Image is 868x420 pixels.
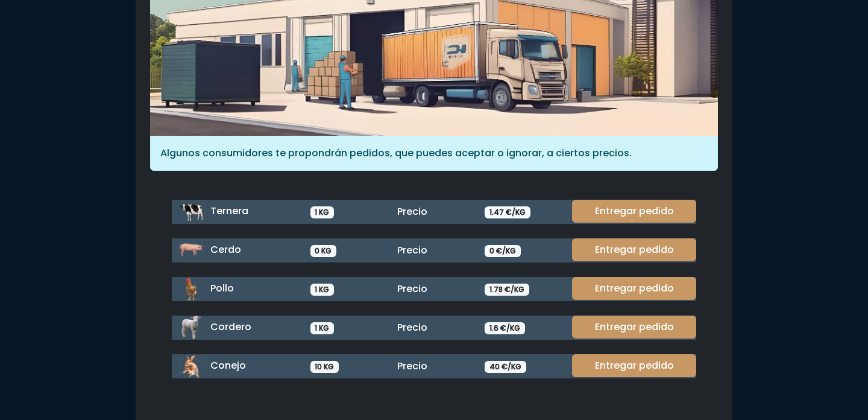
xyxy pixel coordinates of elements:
span: Cordero [210,320,251,334]
a: Entregar pedido [572,316,696,339]
span: 10 KG [310,361,339,373]
span: 1.47 €/KG [485,206,530,218]
div: Precio [390,243,477,258]
img: cerdo.png [179,238,203,262]
a: Entregar pedido [572,277,696,300]
a: Entregar pedido [572,238,696,261]
span: 1 KG [310,322,335,334]
img: cordero.png [179,316,203,340]
span: 0 €/KG [485,245,521,257]
span: Conejo [210,358,246,372]
div: Precio [390,282,477,296]
div: Precio [390,320,477,335]
span: 1 KG [310,206,335,218]
a: Entregar pedido [572,200,696,223]
img: ternera.png [179,200,203,224]
img: pollo.png [179,277,203,301]
span: Ternera [210,204,248,218]
span: 0 KG [310,245,337,257]
span: Cerdo [210,243,241,256]
span: Pollo [210,281,234,295]
a: Entregar pedido [572,354,696,377]
div: Precio [390,205,477,219]
span: 1.78 €/KG [485,284,529,296]
span: 40 €/KG [485,361,526,373]
img: conejo.png [179,354,203,378]
div: Precio [390,359,477,374]
div: Algunos consumidores te propondrán pedidos, que puedes aceptar o ignorar, a ciertos precios. [150,136,718,171]
span: 1 KG [310,284,335,296]
span: 1.6 €/KG [485,322,525,334]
